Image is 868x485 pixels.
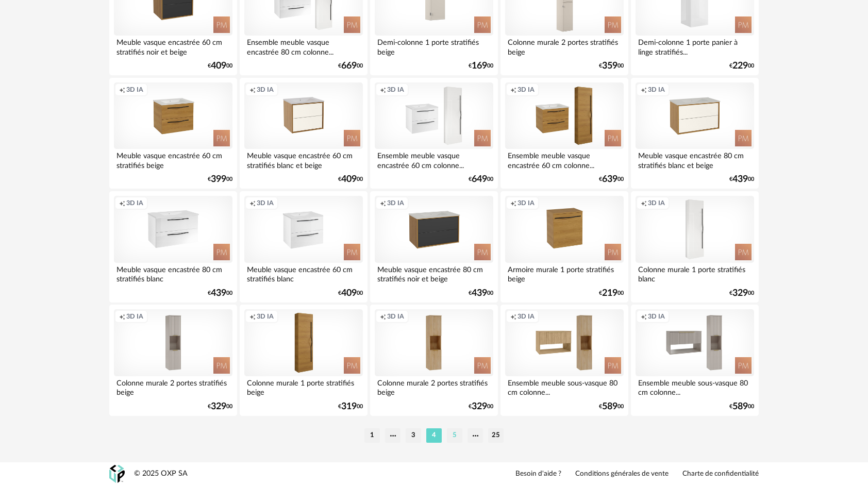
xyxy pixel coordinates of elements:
div: Meuble vasque encastrée 60 cm stratifiés blanc et beige [244,149,363,170]
span: 439 [211,290,226,297]
div: € 00 [729,176,754,183]
span: 639 [602,176,617,183]
div: © 2025 OXP SA [134,469,188,479]
span: 3D IA [257,199,274,207]
span: 3D IA [518,86,535,94]
span: 589 [602,403,617,410]
div: Ensemble meuble vasque encastrée 60 cm colonne... [505,149,624,170]
span: 3D IA [126,312,143,321]
span: Creation icon [380,199,386,207]
div: Meuble vasque encastrée 80 cm stratifiés blanc [114,263,232,283]
a: Creation icon 3D IA Meuble vasque encastrée 60 cm stratifiés blanc et beige €40900 [240,78,368,189]
div: Colonne murale 2 portes stratifiés beige [114,376,232,397]
a: Creation icon 3D IA Ensemble meuble sous-vasque 80 cm colonne... €58900 [631,305,759,416]
div: Colonne murale 2 portes stratifiés beige [505,36,624,56]
div: € 00 [599,290,624,297]
img: OXP [109,465,125,483]
div: Meuble vasque encastrée 60 cm stratifiés beige [114,149,232,170]
a: Creation icon 3D IA Colonne murale 1 porte stratifiés beige €31900 [240,305,368,416]
a: Creation icon 3D IA Armoire murale 1 porte stratifiés beige €21900 [500,191,628,303]
a: Creation icon 3D IA Colonne murale 2 portes stratifiés beige €32900 [370,305,498,416]
span: 439 [472,290,487,297]
span: 229 [732,62,748,70]
span: 3D IA [126,199,143,207]
span: 3D IA [648,312,665,321]
div: Armoire murale 1 porte stratifiés beige [505,263,624,283]
div: € 00 [469,62,493,70]
div: € 00 [599,62,624,70]
span: 3D IA [387,312,404,321]
div: € 00 [729,62,754,70]
span: Creation icon [510,199,516,207]
span: Creation icon [249,312,256,321]
div: € 00 [599,176,624,183]
a: Creation icon 3D IA Meuble vasque encastrée 60 cm stratifiés beige €39900 [109,78,237,189]
span: Creation icon [119,312,125,321]
div: Colonne murale 1 porte stratifiés beige [244,376,363,397]
span: 329 [472,403,487,410]
div: Colonne murale 1 porte stratifiés blanc [636,263,754,283]
a: Creation icon 3D IA Colonne murale 2 portes stratifiés beige €32900 [109,305,237,416]
span: Creation icon [380,312,386,321]
span: 319 [341,403,357,410]
span: Creation icon [641,312,647,321]
span: Creation icon [119,86,125,94]
a: Creation icon 3D IA Ensemble meuble sous-vasque 80 cm colonne... €58900 [500,305,628,416]
div: Meuble vasque encastrée 80 cm stratifiés noir et beige [375,263,493,283]
a: Besoin d'aide ? [515,470,561,479]
span: 3D IA [257,86,274,94]
span: 219 [602,290,617,297]
div: € 00 [208,62,232,70]
a: Creation icon 3D IA Meuble vasque encastrée 80 cm stratifiés blanc €43900 [109,191,237,303]
div: Meuble vasque encastrée 80 cm stratifiés blanc et beige [636,149,754,170]
li: 25 [488,428,504,443]
div: € 00 [338,176,363,183]
span: 669 [341,62,357,70]
div: € 00 [469,176,493,183]
div: € 00 [338,62,363,70]
span: 399 [211,176,226,183]
span: 409 [341,176,357,183]
span: 409 [211,62,226,70]
span: 3D IA [257,312,274,321]
span: 3D IA [126,86,143,94]
div: € 00 [469,403,493,410]
span: 3D IA [648,199,665,207]
a: Charte de confidentialité [682,470,759,479]
a: Creation icon 3D IA Meuble vasque encastrée 60 cm stratifiés blanc €40900 [240,191,368,303]
li: 3 [406,428,421,443]
div: Meuble vasque encastrée 60 cm stratifiés noir et beige [114,36,232,56]
div: € 00 [729,403,754,410]
a: Conditions générales de vente [575,470,669,479]
a: Creation icon 3D IA Ensemble meuble vasque encastrée 60 cm colonne... €64900 [370,78,498,189]
span: Creation icon [119,199,125,207]
li: 4 [426,428,442,443]
span: 3D IA [648,86,665,94]
div: € 00 [208,176,232,183]
span: Creation icon [641,199,647,207]
div: Demi-colonne 1 porte stratifiés beige [375,36,493,56]
span: 359 [602,62,617,70]
span: 649 [472,176,487,183]
span: Creation icon [380,86,386,94]
span: 409 [341,290,357,297]
span: Creation icon [510,312,516,321]
span: 329 [732,290,748,297]
a: Creation icon 3D IA Ensemble meuble vasque encastrée 60 cm colonne... €63900 [500,78,628,189]
a: Creation icon 3D IA Colonne murale 1 porte stratifiés blanc €32900 [631,191,759,303]
span: 169 [472,62,487,70]
span: 589 [732,403,748,410]
div: Ensemble meuble sous-vasque 80 cm colonne... [505,376,624,397]
div: € 00 [599,403,624,410]
a: Creation icon 3D IA Meuble vasque encastrée 80 cm stratifiés blanc et beige €43900 [631,78,759,189]
div: Demi-colonne 1 porte panier à linge stratifiés... [636,36,754,56]
span: 439 [732,176,748,183]
span: 329 [211,403,226,410]
span: Creation icon [641,86,647,94]
li: 5 [447,428,462,443]
div: Ensemble meuble vasque encastrée 80 cm colonne... [244,36,363,56]
span: Creation icon [249,86,256,94]
span: Creation icon [510,86,516,94]
span: Creation icon [249,199,256,207]
span: 3D IA [518,312,535,321]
